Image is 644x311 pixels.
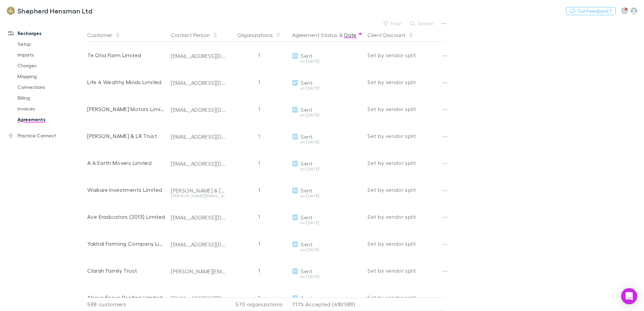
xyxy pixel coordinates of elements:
div: [PERSON_NAME][EMAIL_ADDRESS][PERSON_NAME][DOMAIN_NAME] [171,194,226,198]
div: Above Focus Roofing Limited [87,284,165,311]
h3: Shepherd Hensman Ltd [18,7,92,15]
button: Organizations [237,28,281,42]
div: A A Earth Movers Limited [87,149,165,176]
div: [EMAIL_ADDRESS][DOMAIN_NAME] [171,214,226,221]
span: Sent [301,106,313,113]
div: [PERSON_NAME] & LR Trust [87,123,165,149]
div: [EMAIL_ADDRESS][DOMAIN_NAME] [171,106,226,113]
div: Set by vendor split [367,69,446,96]
div: Te Oha Farm Limited [87,42,165,69]
div: on [DATE] [292,248,362,252]
button: Contact Person [171,28,218,42]
button: Date [344,28,356,42]
a: Agreements [11,114,91,125]
span: Sent [301,241,313,247]
div: 588 customers [87,298,168,311]
a: Invoices [11,103,91,114]
a: Recharges [1,28,91,39]
div: 570 organizations [229,298,289,311]
div: [PERSON_NAME] Motors Limited [87,96,165,123]
div: [EMAIL_ADDRESS][DOMAIN_NAME] [171,53,226,59]
a: Setup [11,39,91,49]
div: [PERSON_NAME][EMAIL_ADDRESS][DOMAIN_NAME] [171,268,226,275]
div: [EMAIL_ADDRESS][DOMAIN_NAME] [171,241,226,248]
a: Shepherd Hensman Ltd [3,3,96,19]
div: [PERSON_NAME] & [PERSON_NAME] [171,187,226,194]
div: Set by vendor split [367,230,446,257]
div: Set by vendor split [367,96,446,123]
span: Sent [301,79,313,86]
div: on [DATE] [292,59,362,63]
button: Search [407,20,438,28]
div: Clarah Family Trust [87,257,165,284]
div: [EMAIL_ADDRESS][DOMAIN_NAME] [171,133,226,140]
div: Set by vendor split [367,257,446,284]
div: Set by vendor split [367,149,446,176]
div: 1 [229,176,289,203]
span: Sent [301,187,313,194]
div: on [DATE] [292,113,362,117]
div: 1 [229,203,289,230]
div: 1 [229,96,289,123]
div: [EMAIL_ADDRESS][DOMAIN_NAME] [171,295,226,302]
a: Charges [11,60,91,71]
button: Customer [87,28,120,42]
div: Yakhal Farming Company Limited [87,230,165,257]
div: on [DATE] [292,140,362,144]
span: Sent [301,295,313,301]
div: & [292,28,362,42]
a: Billing [11,93,91,103]
div: Ace Eradicators (2013) Limited [87,203,165,230]
div: Set by vendor split [367,123,446,149]
button: Agreement Status [292,28,337,42]
div: 1 [229,230,289,257]
div: Life 4 Wealthy Minds Limited [87,69,165,96]
div: on [DATE] [292,194,362,198]
div: on [DATE] [292,86,362,90]
p: 71.1% Accepted (418/588) [292,298,362,311]
a: Mapping [11,71,91,82]
div: 1 [229,69,289,96]
div: Open Intercom Messenger [621,288,637,304]
div: Set by vendor split [367,42,446,69]
div: [EMAIL_ADDRESS][DOMAIN_NAME] [171,79,226,86]
button: Client Discount [367,28,414,42]
div: Set by vendor split [367,176,446,203]
div: on [DATE] [292,167,362,171]
span: Sent [301,268,313,274]
a: Imports [11,49,91,60]
button: Filter [380,20,406,28]
div: Set by vendor split [367,284,446,311]
img: Shepherd Hensman Ltd's Logo [7,7,15,15]
span: Sent [301,133,313,140]
div: 1 [229,149,289,176]
div: Set by vendor split [367,203,446,230]
div: 1 [229,257,289,284]
div: [EMAIL_ADDRESS][DOMAIN_NAME] [171,160,226,167]
div: 1 [229,123,289,149]
div: Waikare Investments Limited [87,176,165,203]
a: Practice Connect [1,130,91,141]
a: Connections [11,82,91,93]
div: 1 [229,42,289,69]
button: Got Feedback? [566,7,616,15]
span: Sent [301,160,313,167]
div: on [DATE] [292,275,362,279]
div: on [DATE] [292,221,362,225]
span: Sent [301,53,313,59]
div: 1 [229,284,289,311]
span: Sent [301,214,313,220]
